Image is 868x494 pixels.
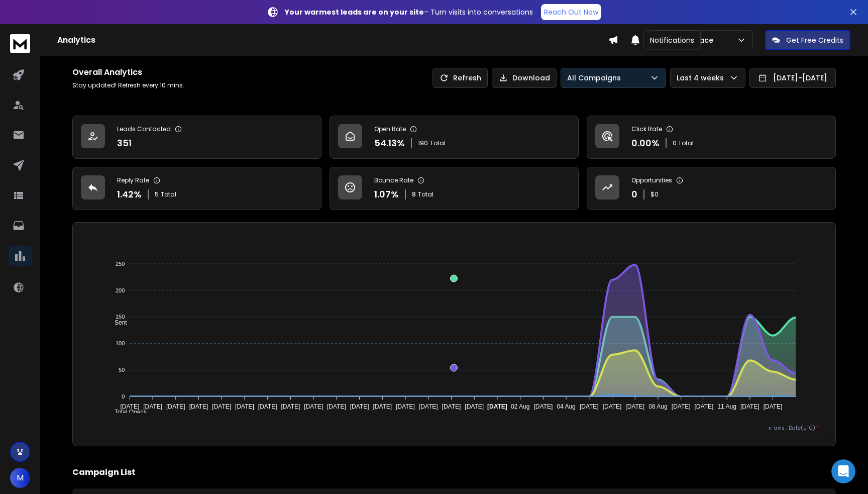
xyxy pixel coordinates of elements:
a: Click Rate0.00%0 Total [587,116,836,159]
tspan: [DATE] [281,403,300,410]
tspan: 0 [122,393,125,400]
div: Hi there hope you are doing well - when someone replies indicating they are not interested and ta... [8,95,149,145]
h1: Overall Analytics [72,66,184,78]
tspan: [DATE] [603,403,622,410]
span: Total [430,139,446,147]
div: [PERSON_NAME] • 4h ago [8,298,87,304]
p: 1.42 % [117,187,142,202]
tspan: [DATE] [189,403,208,410]
span: Total [418,190,433,199]
p: Reach Out Now [544,7,598,17]
p: All Campaigns [567,73,625,83]
button: Get Free Credits [765,30,850,50]
a: Leads Contacted351 [72,116,321,159]
p: Refresh [453,73,481,83]
tspan: [DATE] [534,403,553,410]
tspan: 50 [119,367,125,373]
b: Later [DATE] [9,194,59,202]
img: Profile image for Raj [29,4,93,68]
a: Bounce Rate1.07%8Total [330,167,579,210]
tspan: [DATE] [212,403,232,410]
tspan: [DATE] [373,403,392,410]
div: Hi [PERSON_NAME], [8,209,149,217]
span: Sent [107,319,127,326]
p: Open Rate [374,125,406,133]
p: – Turn visits into conversations [285,7,533,17]
tspan: 04 Aug [557,403,576,410]
textarea: Message… [9,338,192,355]
div: Notifications [643,31,701,50]
div: OK - thats what I thought but it emailed someone 2x [8,312,149,331]
tspan: 11 Aug [718,403,736,410]
tspan: [DATE] [672,403,691,410]
tspan: [DATE] [626,403,645,410]
tspan: 200 [116,287,125,293]
button: go back [7,27,26,46]
h2: Campaign List [72,466,836,478]
p: Get Free Credits [786,35,843,45]
span: 5 [155,190,159,199]
tspan: [DATE] [235,403,254,410]
img: logo [10,34,30,53]
p: 1.07 % [374,187,399,202]
tspan: [DATE] [304,403,323,410]
p: Last 4 weeks [677,73,728,83]
tspan: [DATE] [740,403,759,410]
span: 8 [412,190,416,199]
p: Stay updated! Refresh every 10 mins. [72,81,184,89]
span: Total Opens [107,409,147,416]
p: Bounce Rate [374,176,413,184]
button: M [10,468,30,488]
p: 351 [117,136,132,150]
div: When someone replies indicating they’re not interested, the system will automatically tag them as... [8,217,149,265]
p: Reply Rate [117,176,149,184]
p: 0 [631,187,637,202]
p: 54.13 % [374,136,405,150]
h1: [PERSON_NAME] [97,28,162,35]
p: Opportunities [631,176,672,184]
tspan: [DATE] [487,403,507,410]
a: Reply Rate1.42%5Total [72,167,321,210]
button: Refresh [432,68,488,88]
b: [EMAIL_ADDRESS][DOMAIN_NAME] [9,169,146,177]
tspan: [DATE] [764,403,783,410]
tspan: [DATE] [419,403,438,410]
button: [DATE]-[DATE] [749,68,836,88]
tspan: 02 Aug [511,403,529,410]
p: 0 Total [673,139,694,147]
button: Download [492,68,557,88]
tspan: [DATE] [465,403,484,410]
tspan: [DATE] [350,403,369,410]
p: Click Rate [631,125,662,133]
tspan: [DATE] [258,403,277,410]
tspan: [DATE] [580,403,599,410]
p: x-axis : Date(UTC) [89,424,819,432]
strong: Your warmest leads are on your site [285,7,424,17]
tspan: [DATE] [396,403,415,410]
p: Active 1h ago [97,35,142,45]
button: Home [175,27,194,46]
tspan: 100 [116,340,125,346]
tspan: 250 [116,261,125,267]
p: Download [512,73,550,83]
tspan: [DATE] [327,403,346,410]
a: Open Rate54.13%190Total [330,116,579,159]
tspan: [DATE] [442,403,461,410]
tspan: 08 Aug [649,403,668,410]
div: You can also manually tag any lead as Not Interested directly from Onebox if needed. [8,265,149,289]
tspan: [DATE] [144,403,163,410]
a: Opportunities0$0 [587,167,836,210]
h1: Analytics [57,34,608,46]
p: 0.00 % [631,136,660,150]
tspan: 150 [116,314,125,320]
tspan: [DATE] [166,403,185,410]
p: Leads Contacted [117,125,171,133]
span: 190 [418,139,428,147]
a: Reach Out Now [541,4,601,20]
iframe: To enrich screen reader interactions, please activate Accessibility in Grammarly extension settings [831,459,855,483]
tspan: [DATE] [695,403,714,410]
span: Total [161,190,176,199]
tspan: [DATE] [121,403,140,410]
